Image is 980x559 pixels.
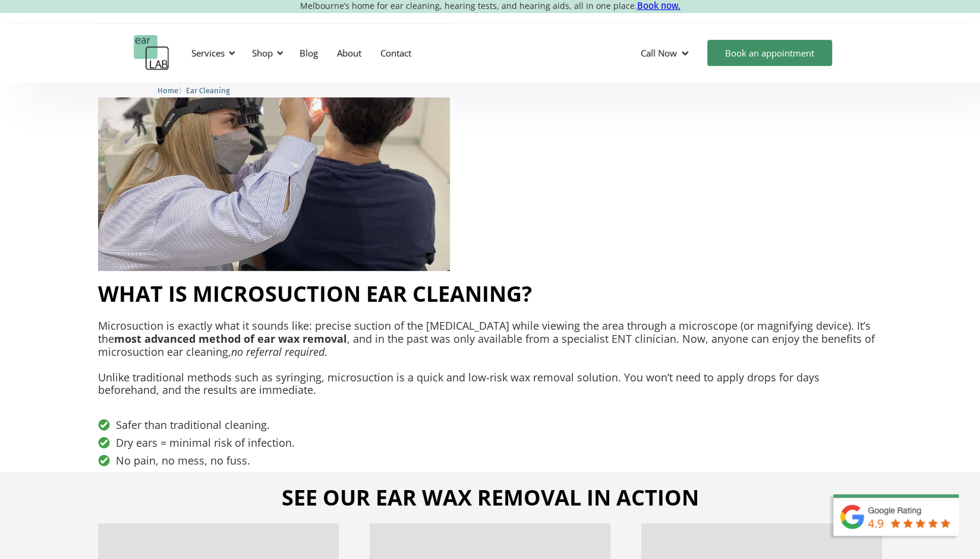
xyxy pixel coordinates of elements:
div: Shop [245,35,287,71]
div: Safer than traditional cleaning. [98,419,882,431]
a: Home [157,84,178,96]
div: Services [184,35,239,71]
a: Blog [290,36,327,70]
strong: most advanced method of ear wax removal [114,331,347,346]
h2: What is Microsuction Ear Cleaning? [98,280,882,308]
div: Call Now [641,47,677,59]
p: Microsuction is exactly what it sounds like: precise suction of the [MEDICAL_DATA] while viewing ... [98,320,882,409]
li: 〉 [157,84,186,97]
div: No pain, no mess, no fuss. [98,454,882,466]
img: A hearing assessment appointment [98,23,450,271]
span: Home [157,86,178,95]
a: Book an appointment [707,40,832,66]
div: Services [191,47,225,59]
a: home [134,35,169,71]
div: Shop [252,47,273,59]
em: no referral required [231,345,324,359]
h2: See Our Ear Wax Removal In Action [282,484,699,511]
a: About [327,36,371,70]
div: Call Now [631,35,701,71]
div: Dry ears = minimal risk of infection. [98,437,882,449]
a: Ear Cleaning [186,84,230,96]
a: Contact [371,36,421,70]
span: Ear Cleaning [186,86,230,95]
